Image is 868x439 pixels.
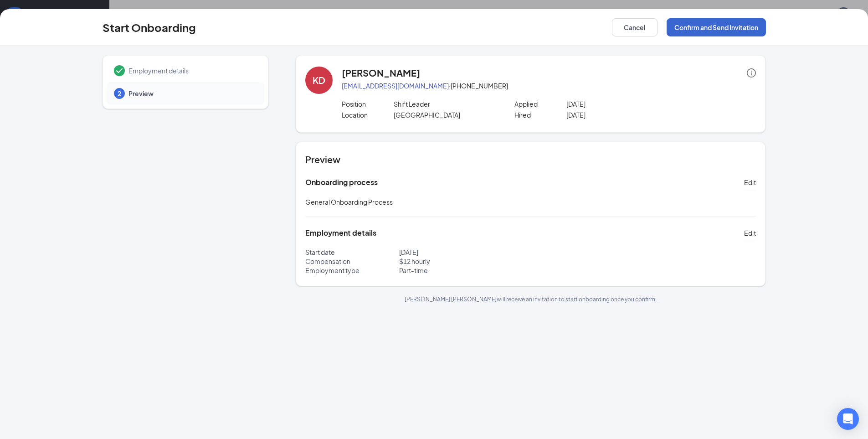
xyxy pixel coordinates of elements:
p: Compensation [305,257,399,266]
p: [GEOGRAPHIC_DATA] [394,110,497,119]
span: Edit [744,228,756,238]
span: info-circle [747,68,756,77]
p: Part-time [399,266,531,275]
h5: Employment details [305,228,376,238]
p: [DATE] [566,110,670,119]
svg: Checkmark [114,65,125,76]
span: General Onboarding Process [305,198,393,206]
p: Shift Leader [394,99,497,108]
p: $ 12 hourly [399,257,531,266]
a: [EMAIL_ADDRESS][DOMAIN_NAME] [342,82,449,90]
h4: Preview [305,153,756,166]
button: Confirm and Send Invitation [667,18,766,36]
p: [PERSON_NAME] [PERSON_NAME] will receive an invitation to start onboarding once you confirm. [296,295,765,303]
div: KD [313,74,325,87]
p: Position [342,99,394,108]
p: [DATE] [566,99,670,108]
p: Location [342,110,394,119]
p: Employment type [305,266,399,275]
h4: [PERSON_NAME] [342,67,420,79]
button: Edit [744,175,756,190]
p: Start date [305,248,399,257]
span: Preview [128,89,255,98]
h5: Onboarding process [305,177,378,187]
span: Edit [744,178,756,187]
h3: Start Onboarding [103,20,196,35]
span: Employment details [128,66,255,75]
button: Cancel [612,18,657,36]
span: 2 [118,89,121,98]
p: [DATE] [399,248,531,257]
button: Edit [744,226,756,240]
p: Applied [514,99,566,108]
p: Hired [514,110,566,119]
div: Open Intercom Messenger [837,408,859,430]
p: · [PHONE_NUMBER] [342,81,756,90]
